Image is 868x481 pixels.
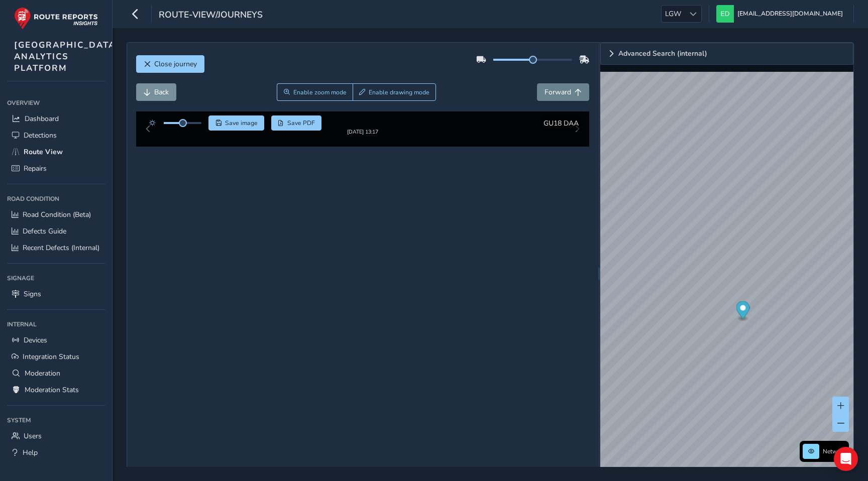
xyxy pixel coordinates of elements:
[7,428,105,444] a: Users
[136,83,176,101] button: Back
[14,39,120,74] span: [GEOGRAPHIC_DATA] ANALYTICS PLATFORM
[737,5,843,23] span: [EMAIL_ADDRESS][DOMAIN_NAME]
[7,332,105,348] a: Devices
[25,385,79,395] span: Moderation Stats
[544,118,579,128] span: GU18 DAA
[7,239,105,256] a: Recent Defects (Internal)
[154,87,169,97] span: Back
[225,119,258,127] span: Save image
[23,243,99,253] span: Recent Defects (Internal)
[293,88,347,96] span: Enable zoom mode
[7,127,105,144] a: Detections
[834,447,858,471] div: Open Intercom Messenger
[7,271,105,286] div: Signage
[23,210,91,219] span: Road Condition (Beta)
[662,6,685,22] span: LGW
[24,147,63,157] span: Route View
[24,289,41,299] span: Signs
[7,286,105,302] a: Signs
[154,59,197,69] span: Close journey
[7,206,105,223] a: Road Condition (Beta)
[7,223,105,239] a: Defects Guide
[618,50,707,57] span: Advanced Search (internal)
[23,448,38,457] span: Help
[271,115,322,131] button: PDF
[14,7,98,30] img: rr logo
[7,317,105,332] div: Internal
[208,115,264,131] button: Save
[7,382,105,398] a: Moderation Stats
[600,43,853,65] a: Expand
[277,83,353,101] button: Zoom
[24,431,42,441] span: Users
[7,444,105,461] a: Help
[7,144,105,160] a: Route View
[23,226,66,236] span: Defects Guide
[25,114,59,124] span: Dashboard
[24,131,57,140] span: Detections
[24,164,47,173] span: Repairs
[24,335,47,345] span: Devices
[332,127,393,136] img: Thumbnail frame
[545,87,571,97] span: Forward
[136,55,204,73] button: Close journey
[7,365,105,382] a: Moderation
[353,83,437,101] button: Draw
[25,369,60,378] span: Moderation
[823,447,846,455] span: Network
[7,348,105,365] a: Integration Status
[716,5,734,23] img: diamond-layout
[7,191,105,206] div: Road Condition
[159,9,263,23] span: route-view/journeys
[23,352,79,362] span: Integration Status
[7,413,105,428] div: System
[369,88,429,96] span: Enable drawing mode
[332,136,393,144] div: [DATE] 13:17
[537,83,589,101] button: Forward
[7,110,105,127] a: Dashboard
[7,95,105,110] div: Overview
[7,160,105,177] a: Repairs
[716,5,846,23] button: [EMAIL_ADDRESS][DOMAIN_NAME]
[287,119,315,127] span: Save PDF
[736,301,749,322] div: Map marker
